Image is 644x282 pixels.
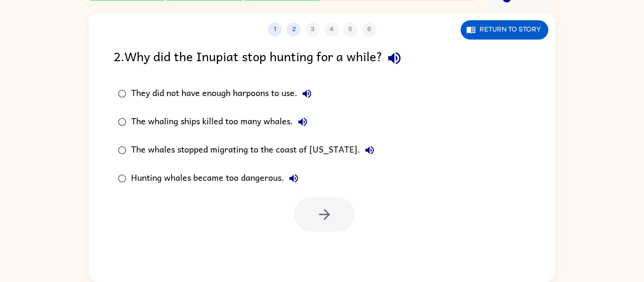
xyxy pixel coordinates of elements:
[360,141,379,160] button: The whales stopped migrating to the coast of [US_STATE].
[287,23,301,37] button: 2
[297,84,316,103] button: They did not have enough harpoons to use.
[284,169,303,188] button: Hunting whales became too dangerous.
[268,23,282,37] button: 1
[131,113,312,131] div: The whaling ships killed too many whales.
[131,141,379,160] div: The whales stopped migrating to the coast of [US_STATE].
[461,20,548,40] button: Return to story
[131,84,316,103] div: They did not have enough harpoons to use.
[114,46,530,70] div: 2 . Why did the Inupiat stop hunting for a while?
[293,113,312,131] button: The whaling ships killed too many whales.
[131,169,303,188] div: Hunting whales became too dangerous.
